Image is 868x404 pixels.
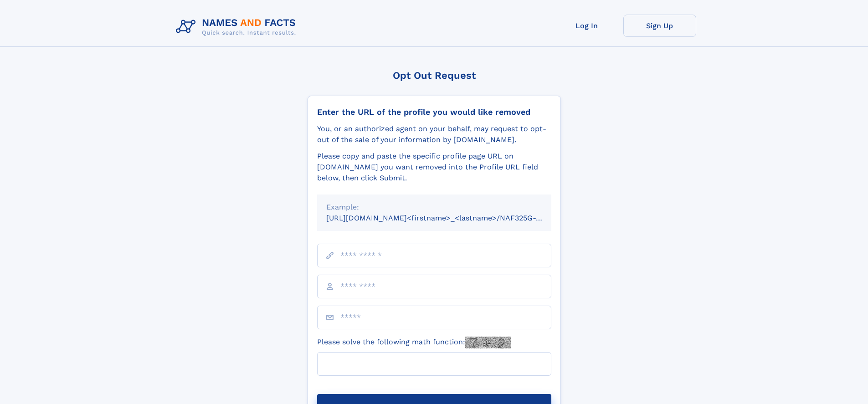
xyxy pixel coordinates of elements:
[317,337,511,348] label: Please solve the following math function:
[317,107,551,117] div: Enter the URL of the profile you would like removed
[308,70,561,81] div: Opt Out Request
[317,123,551,145] div: You, or an authorized agent on your behalf, may request to opt-out of the sale of your informatio...
[623,15,696,37] a: Sign Up
[550,15,623,37] a: Log In
[172,15,303,39] img: Logo Names and Facts
[317,151,551,184] div: Please copy and paste the specific profile page URL on [DOMAIN_NAME] you want removed into the Pr...
[326,202,542,213] div: Example:
[326,214,569,222] small: [URL][DOMAIN_NAME]<firstname>_<lastname>/NAF325G-xxxxxxxx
